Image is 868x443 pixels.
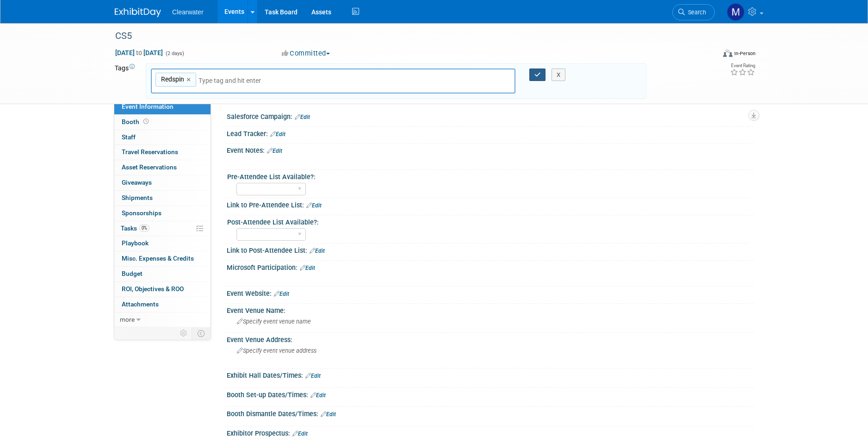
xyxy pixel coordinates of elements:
div: Event Website: [227,287,753,299]
span: Travel Reservations [122,148,178,156]
a: Shipments [114,191,211,206]
span: Staff [122,133,136,141]
a: Edit [310,248,325,254]
div: CS5 [112,28,701,44]
a: Edit [274,291,289,297]
span: Booth [122,118,150,125]
a: more [114,312,211,327]
span: Clearwater [172,8,204,16]
div: Event Venue Name: [227,304,753,315]
div: Post-Attendee List Available?: [227,215,749,227]
a: Misc. Expenses & Credits [114,251,211,266]
button: Committed [279,49,334,58]
div: Event Venue Address: [227,333,753,344]
span: Tasks [121,225,149,232]
a: Edit [300,265,315,271]
a: Edit [292,431,308,437]
span: Search [685,9,706,16]
span: Sponsorships [122,209,161,217]
a: Edit [306,202,322,209]
span: Shipments [122,194,153,201]
a: Edit [305,373,321,379]
div: In-Person [734,50,756,57]
span: Redspin [159,75,184,84]
span: Event Information [122,103,174,110]
div: Event Rating [730,63,755,68]
a: Edit [267,148,282,154]
div: Pre-Attendee List Available?: [227,170,749,181]
a: Playbook [114,236,211,251]
div: Booth Dismantle Dates/Times: [227,407,753,419]
a: Budget [114,267,211,281]
a: Attachments [114,297,211,312]
div: Salesforce Campaign: [227,110,753,122]
span: Booth not reserved yet [142,118,150,125]
span: 0% [139,225,149,231]
a: Edit [321,411,336,418]
a: Edit [310,392,326,399]
a: Staff [114,130,211,145]
a: Travel Reservations [114,145,211,160]
span: [DATE] [DATE] [115,49,163,57]
a: Sponsorships [114,206,211,221]
div: Event Notes: [227,144,753,156]
div: Link to Post-Attendee List: [227,243,753,256]
a: Asset Reservations [114,160,211,175]
a: Giveaways [114,175,211,190]
div: Microsoft Participation: [227,261,753,273]
td: Personalize Event Tab Strip [176,327,192,339]
span: to [135,49,143,56]
a: Event Information [114,100,211,114]
a: × [186,75,192,85]
div: Lead Tracker: [227,127,753,139]
span: more [120,316,135,323]
td: Toggle Event Tabs [192,327,211,339]
span: Specify event venue address [237,347,316,354]
input: Type tag and hit enter [198,76,328,85]
div: Booth Set-up Dates/Times: [227,388,753,400]
img: Format-Inperson.png [723,50,732,57]
span: Attachments [122,300,159,308]
div: Exhibitor Prospectus: [227,426,753,438]
a: Edit [295,114,310,120]
span: Asset Reservations [122,163,177,171]
span: Giveaways [122,179,152,186]
td: Tags [115,63,137,99]
button: X [552,69,566,81]
span: Specify event venue name [237,318,311,325]
span: (2 days) [165,50,184,56]
span: Budget [122,270,143,277]
img: Monica Pastor [727,3,744,21]
a: Search [672,4,715,20]
div: Exhibit Hall Dates/Times: [227,368,753,381]
a: Tasks0% [114,221,211,236]
span: ROI, Objectives & ROO [122,285,184,293]
div: Link to Pre-Attendee List: [227,198,753,210]
span: Misc. Expenses & Credits [122,255,194,262]
a: Booth [114,115,211,130]
img: ExhibitDay [115,8,161,17]
div: Event Format [660,48,756,62]
a: ROI, Objectives & ROO [114,282,211,297]
a: Edit [270,131,285,137]
span: Playbook [122,239,149,247]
